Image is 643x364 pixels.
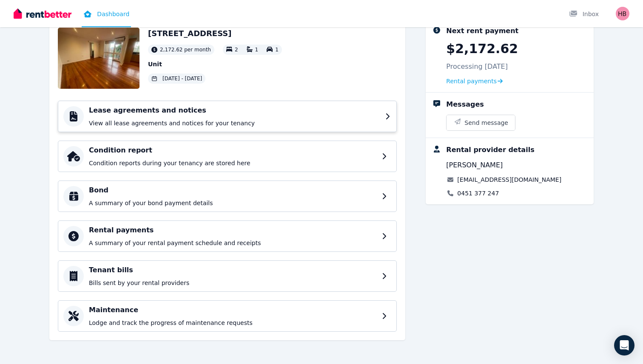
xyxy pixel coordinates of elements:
[89,199,377,207] p: A summary of your bond payment details
[89,279,377,287] p: Bills sent by your rental providers
[446,99,484,110] div: Messages
[614,335,634,356] div: Open Intercom Messenger
[616,7,629,20] img: Harriet Body
[160,46,211,53] span: 2,172.62 per month
[446,77,497,85] span: Rental payments
[446,41,518,56] p: $2,172.62
[255,47,259,53] span: 1
[235,47,238,53] span: 2
[89,305,377,315] h4: Maintenance
[58,28,139,89] img: Property Url
[89,119,380,127] p: View all lease agreements and notices for your tenancy
[148,28,282,40] h2: [STREET_ADDRESS]
[457,189,499,198] a: 0451 377 247
[162,75,202,82] span: [DATE] - [DATE]
[446,26,518,36] div: Next rent payment
[89,159,377,167] p: Condition reports during your tenancy are stored here
[89,225,377,235] h4: Rental payments
[89,265,377,275] h4: Tenant bills
[446,160,503,170] span: [PERSON_NAME]
[275,47,279,53] span: 1
[14,7,71,20] img: RentBetter
[89,239,377,247] p: A summary of your rental payment schedule and receipts
[89,319,377,327] p: Lodge and track the progress of maintenance requests
[148,60,282,68] p: Unit
[446,62,508,72] p: Processing [DATE]
[89,105,380,116] h4: Lease agreements and notices
[446,145,534,155] div: Rental provider details
[569,10,599,18] div: Inbox
[89,185,377,195] h4: Bond
[457,175,561,184] a: [EMAIL_ADDRESS][DOMAIN_NAME]
[447,115,515,130] button: Send message
[89,145,377,155] h4: Condition report
[446,77,503,85] a: Rental payments
[464,119,508,127] span: Send message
